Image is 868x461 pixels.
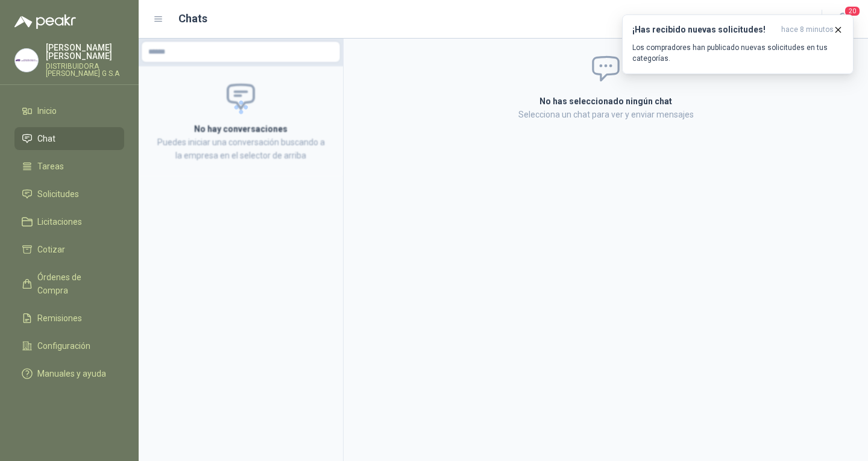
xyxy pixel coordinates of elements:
[632,42,843,64] p: Los compradores han publicado nuevas solicitudes en tus categorías.
[14,99,124,122] a: Inicio
[844,5,861,17] span: 20
[14,238,124,261] a: Cotizar
[14,334,124,357] a: Configuración
[178,10,207,27] h1: Chats
[37,243,65,256] span: Cotizar
[37,271,113,297] span: Órdenes de Compra
[46,63,124,77] p: DISTRIBUIDORA [PERSON_NAME] G S.A
[37,367,106,380] span: Manuales y ayuda
[622,14,854,74] button: ¡Has recibido nuevas solicitudes!hace 8 minutos Los compradores han publicado nuevas solicitudes ...
[14,127,124,150] a: Chat
[15,49,38,72] img: Company Logo
[14,362,124,385] a: Manuales y ayuda
[14,266,124,302] a: Órdenes de Compra
[14,210,124,233] a: Licitaciones
[781,25,834,35] span: hace 8 minutos
[632,25,776,35] h3: ¡Has recibido nuevas solicitudes!
[395,95,816,108] h2: No has seleccionado ningún chat
[37,132,55,145] span: Chat
[37,160,64,173] span: Tareas
[395,108,816,121] p: Selecciona un chat para ver y enviar mensajes
[37,312,82,325] span: Remisiones
[14,307,124,330] a: Remisiones
[37,187,79,201] span: Solicitudes
[14,183,124,205] a: Solicitudes
[46,43,124,60] p: [PERSON_NAME] [PERSON_NAME]
[832,8,854,30] button: 20
[37,104,57,118] span: Inicio
[37,215,82,228] span: Licitaciones
[37,339,90,353] span: Configuración
[14,155,124,178] a: Tareas
[14,14,76,29] img: Logo peakr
